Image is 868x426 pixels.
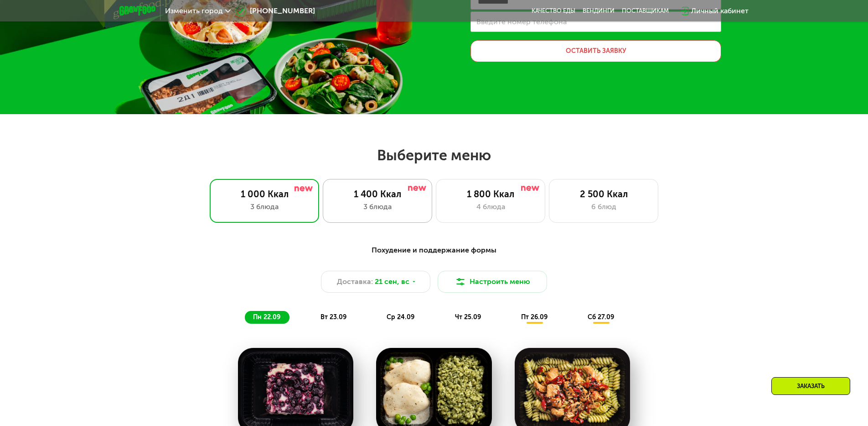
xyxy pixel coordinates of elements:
[532,7,575,15] a: Качество еды
[332,201,423,212] div: 3 блюда
[332,189,423,200] div: 1 400 Ккал
[445,189,536,200] div: 1 800 Ккал
[438,271,547,293] button: Настроить меню
[29,146,839,164] h2: Выберите меню
[320,313,346,321] span: вт 23.09
[521,313,548,321] span: пт 26.09
[253,313,280,321] span: пн 22.09
[235,5,315,16] a: [PHONE_NUMBER]
[588,313,614,321] span: сб 27.09
[558,189,649,200] div: 2 500 Ккал
[583,7,615,15] a: Вендинги
[375,276,409,287] span: 21 сен, вс
[558,201,649,212] div: 6 блюд
[455,313,481,321] span: чт 25.09
[337,276,373,287] span: Доставка:
[622,7,669,15] div: поставщикам
[387,313,414,321] span: ср 24.09
[219,201,310,212] div: 3 блюда
[470,40,721,62] button: Оставить заявку
[691,5,749,16] div: Личный кабинет
[165,7,223,15] span: Изменить город
[476,19,567,24] label: Введите номер телефона
[445,201,536,212] div: 4 блюда
[219,189,310,200] div: 1 000 Ккал
[164,245,704,256] div: Похудение и поддержание формы
[771,377,850,395] div: Заказать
